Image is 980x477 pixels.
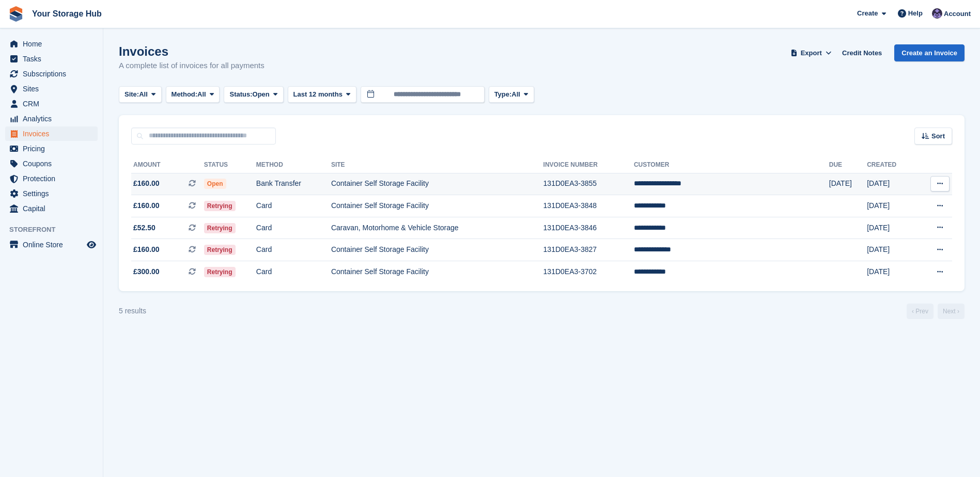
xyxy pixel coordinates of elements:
[788,44,834,61] button: Export
[867,157,916,173] th: Created
[253,89,270,100] span: Open
[119,60,265,72] p: A complete list of invoices for all payments
[133,222,155,233] span: £52.50
[867,217,916,239] td: [DATE]
[23,171,85,186] span: Protection
[5,171,98,186] a: menu
[119,306,146,316] div: 5 results
[5,201,98,216] a: menu
[867,239,916,261] td: [DATE]
[543,173,634,195] td: 131D0EA3-3855
[331,195,543,217] td: Container Self Storage Facility
[256,195,331,217] td: Card
[511,89,520,100] span: All
[5,67,98,81] a: menu
[489,86,534,103] button: Type: All
[23,126,85,141] span: Invoices
[204,157,256,173] th: Status
[204,201,236,211] span: Retrying
[801,48,822,58] span: Export
[125,89,139,100] span: Site:
[256,157,331,173] th: Method
[85,239,98,251] a: Preview store
[204,245,236,255] span: Retrying
[543,157,634,173] th: Invoice Number
[5,186,98,201] a: menu
[494,89,512,100] span: Type:
[23,201,85,216] span: Capital
[204,179,226,189] span: Open
[229,89,252,100] span: Status:
[867,195,916,217] td: [DATE]
[944,9,971,19] span: Account
[867,261,916,283] td: [DATE]
[5,82,98,96] a: menu
[5,126,98,141] a: menu
[331,239,543,261] td: Container Self Storage Facility
[139,89,148,100] span: All
[256,217,331,239] td: Card
[932,8,942,19] img: Liam Beddard
[9,225,103,235] span: Storefront
[23,141,85,156] span: Pricing
[5,97,98,111] a: menu
[172,89,198,100] span: Method:
[894,44,965,61] a: Create an Invoice
[543,195,634,217] td: 131D0EA3-3848
[197,89,206,100] span: All
[23,112,85,126] span: Analytics
[23,37,85,51] span: Home
[8,6,24,22] img: stora-icon-8386f47178a22dfd0bd8f6a31ec36ba5ce8667c1dd55bd0f319d3a0aa187defe.svg
[331,173,543,195] td: Container Self Storage Facility
[23,186,85,201] span: Settings
[256,239,331,261] td: Card
[857,8,878,19] span: Create
[23,52,85,66] span: Tasks
[5,112,98,126] a: menu
[131,157,204,173] th: Amount
[543,239,634,261] td: 131D0EA3-3827
[133,178,160,189] span: £160.00
[5,52,98,66] a: menu
[224,86,283,103] button: Status: Open
[23,237,85,252] span: Online Store
[905,304,967,319] nav: Page
[23,82,85,96] span: Sites
[133,266,160,277] span: £300.00
[133,244,160,255] span: £160.00
[838,44,886,61] a: Credit Notes
[634,157,829,173] th: Customer
[543,217,634,239] td: 131D0EA3-3846
[23,156,85,171] span: Coupons
[28,5,106,22] a: Your Storage Hub
[293,89,343,100] span: Last 12 months
[5,237,98,252] a: menu
[829,173,867,195] td: [DATE]
[331,261,543,283] td: Container Self Storage Facility
[907,304,934,319] a: Previous
[166,86,220,103] button: Method: All
[204,223,236,233] span: Retrying
[5,156,98,171] a: menu
[543,261,634,283] td: 131D0EA3-3702
[204,267,236,277] span: Retrying
[119,86,162,103] button: Site: All
[867,173,916,195] td: [DATE]
[829,157,867,173] th: Due
[119,44,265,58] h1: Invoices
[133,200,160,211] span: £160.00
[288,86,356,103] button: Last 12 months
[908,8,923,19] span: Help
[256,173,331,195] td: Bank Transfer
[23,67,85,81] span: Subscriptions
[331,217,543,239] td: Caravan, Motorhome & Vehicle Storage
[5,37,98,51] a: menu
[331,157,543,173] th: Site
[931,131,945,141] span: Sort
[256,261,331,283] td: Card
[938,304,965,319] a: Next
[23,97,85,111] span: CRM
[5,141,98,156] a: menu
